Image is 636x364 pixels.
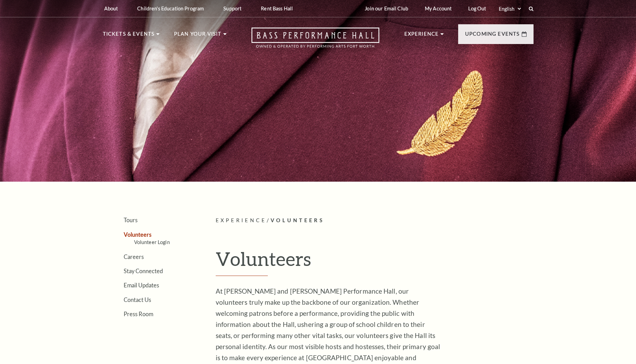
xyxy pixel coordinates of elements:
[137,6,204,11] p: Children's Education Program
[261,6,293,11] p: Rent Bass Hall
[124,217,138,223] a: Tours
[124,268,163,274] a: Stay Connected
[124,296,151,303] a: Contact Us
[134,239,170,245] a: Volunteer Login
[124,311,153,317] a: Press Room
[216,216,534,225] p: /
[465,30,520,42] p: Upcoming Events
[404,30,439,42] p: Experience
[223,6,241,11] p: Support
[216,217,267,223] span: Experience
[497,6,522,12] select: Select:
[124,231,151,238] a: Volunteers
[271,217,324,223] span: Volunteers
[104,6,118,11] p: About
[103,30,155,42] p: Tickets & Events
[124,282,159,288] a: Email Updates
[174,30,222,42] p: Plan Your Visit
[216,248,534,276] h1: Volunteers
[124,253,144,260] a: Careers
